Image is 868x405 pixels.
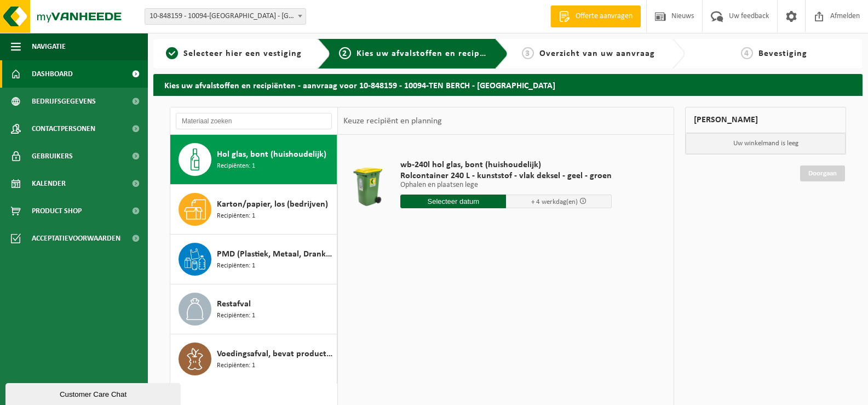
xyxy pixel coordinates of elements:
div: Keuze recipiënt en planning [338,107,447,135]
span: Rolcontainer 240 L - kunststof - vlak deksel - geel - groen [400,170,612,181]
p: Ophalen en plaatsen lege [400,181,612,189]
span: Acceptatievoorwaarden [32,225,120,252]
span: Product Shop [32,197,82,225]
span: Kalender [32,170,66,197]
span: Selecteer hier een vestiging [183,49,302,58]
span: Contactpersonen [32,115,95,142]
span: Bedrijfsgegevens [32,88,96,115]
span: Dashboard [32,60,73,88]
p: Uw winkelmand is leeg [686,133,846,154]
span: 3 [522,47,534,59]
div: [PERSON_NAME] [685,107,846,133]
span: Recipiënten: 1 [217,361,255,371]
span: Overzicht van uw aanvraag [539,49,655,58]
span: Offerte aanvragen [573,11,635,22]
span: Recipiënten: 1 [217,161,255,172]
span: Kies uw afvalstoffen en recipiënten [357,49,507,58]
button: Karton/papier, los (bedrijven) Recipiënten: 1 [170,185,337,235]
span: 2 [339,47,351,59]
span: Recipiënten: 1 [217,261,255,271]
span: Voedingsafval, bevat producten van dierlijke oorsprong, onverpakt, categorie 3 [217,347,334,361]
button: PMD (Plastiek, Metaal, Drankkartons) (bedrijven) Recipiënten: 1 [170,235,337,284]
span: Hol glas, bont (huishoudelijk) [217,148,326,161]
span: Bevestiging [758,49,807,58]
span: + 4 werkdag(en) [531,198,578,206]
button: Restafval Recipiënten: 1 [170,284,337,334]
span: Navigatie [32,33,66,60]
span: Gebruikers [32,142,73,170]
span: 10-848159 - 10094-TEN BERCH - ANTWERPEN [145,8,306,25]
span: 4 [741,47,753,59]
span: 1 [166,47,178,59]
span: Restafval [217,298,251,311]
span: PMD (Plastiek, Metaal, Drankkartons) (bedrijven) [217,248,334,261]
a: Doorgaan [800,166,845,181]
span: Recipiënten: 1 [217,311,255,321]
a: Offerte aanvragen [550,5,641,27]
input: Selecteer datum [400,195,506,208]
h2: Kies uw afvalstoffen en recipiënten - aanvraag voor 10-848159 - 10094-TEN BERCH - [GEOGRAPHIC_DATA] [153,74,863,95]
button: Hol glas, bont (huishoudelijk) Recipiënten: 1 [170,135,337,185]
span: wb-240l hol glas, bont (huishoudelijk) [400,159,612,170]
input: Materiaal zoeken [176,113,332,129]
span: 10-848159 - 10094-TEN BERCH - ANTWERPEN [145,9,306,24]
a: 1Selecteer hier een vestiging [159,47,309,60]
span: Recipiënten: 1 [217,211,255,221]
iframe: chat widget [5,381,183,405]
span: Karton/papier, los (bedrijven) [217,198,328,211]
button: Voedingsafval, bevat producten van dierlijke oorsprong, onverpakt, categorie 3 Recipiënten: 1 [170,334,337,384]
